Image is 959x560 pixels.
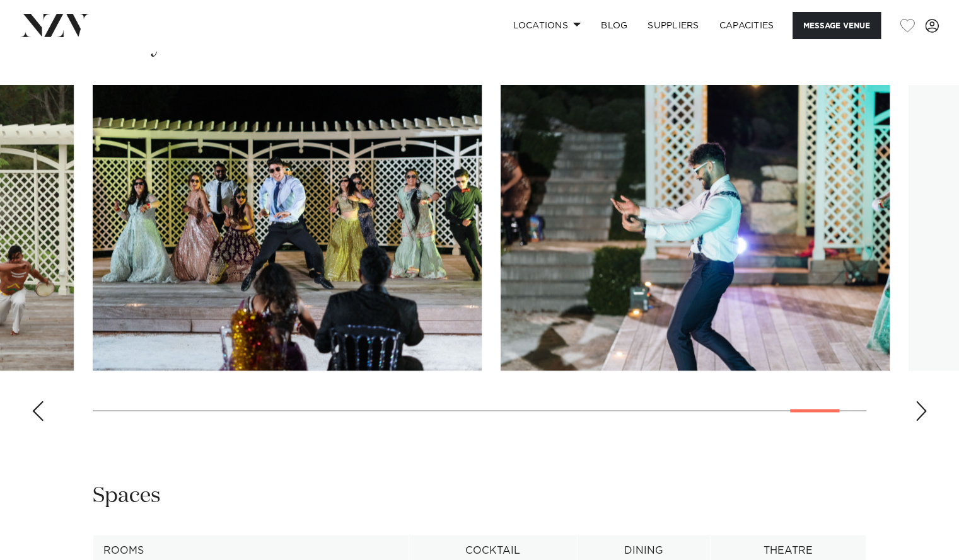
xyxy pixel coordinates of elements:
a: Capacities [709,12,784,39]
swiper-slide: 29 / 30 [501,85,890,370]
a: BLOG [591,12,637,39]
a: Locations [503,12,591,39]
a: SUPPLIERS [637,12,709,39]
button: Message Venue [793,12,881,39]
img: nzv-logo.png [20,14,89,37]
h2: Spaces [93,481,161,510]
swiper-slide: 28 / 30 [93,85,482,370]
